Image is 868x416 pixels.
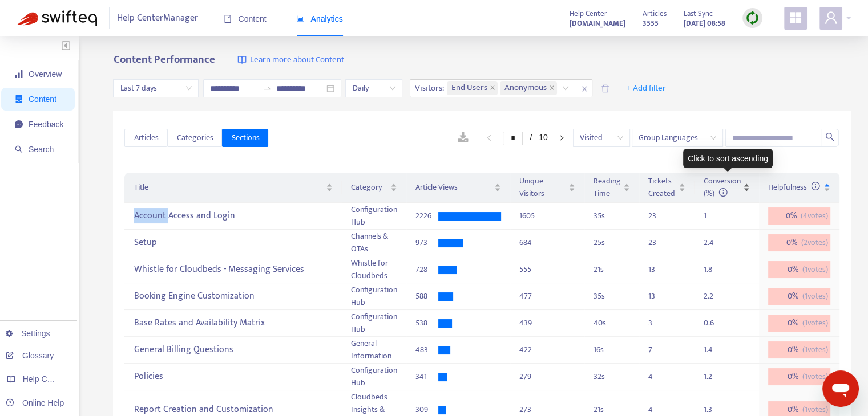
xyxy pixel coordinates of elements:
div: 3 [648,317,671,329]
span: right [558,134,565,141]
div: 0 % [768,341,830,358]
span: Visited [580,129,623,146]
button: + Add filter [618,79,675,97]
span: container [15,95,23,103]
span: End Users [447,81,498,95]
span: ( 4 votes) [801,210,828,222]
button: Categories [167,129,222,147]
div: 32 s [594,370,630,383]
b: Content Performance [113,51,215,68]
span: ( 1 votes) [802,344,828,356]
span: Article Views [415,181,492,194]
div: 2226 [415,210,438,222]
span: Helpfulness [768,181,820,194]
th: Title [124,173,341,203]
div: 0 % [768,261,830,278]
div: 483 [415,344,438,356]
div: 0.6 [704,317,726,329]
span: Anonymous [504,81,547,95]
span: area-chart [296,15,304,23]
td: Channels & OTAs [342,230,406,256]
div: 23 [648,210,671,222]
span: to [263,84,272,93]
span: Conversion (%) [704,174,741,200]
div: 538 [415,317,438,329]
strong: 3555 [643,17,659,30]
div: Policies [134,368,332,386]
span: Feedback [29,120,63,129]
div: 21 s [594,263,630,276]
th: Category [342,173,406,203]
div: 588 [415,290,438,303]
div: 684 [519,236,575,249]
div: 40 s [594,317,630,329]
div: 13 [648,290,671,303]
div: 273 [519,403,575,416]
span: ( 1 votes) [802,317,828,329]
td: Configuration Hub [342,283,406,310]
div: 35 s [594,210,630,222]
a: Online Help [6,398,64,407]
td: General Information [342,337,406,364]
td: Configuration Hub [342,203,406,230]
div: Base Rates and Availability Matrix [134,314,332,333]
span: Sections [231,132,259,144]
span: message [15,120,23,128]
div: 0 % [768,207,830,225]
div: Setup [134,234,332,252]
span: Help Centers [23,374,70,384]
span: ( 1 votes) [802,290,828,303]
span: ( 1 votes) [802,403,828,416]
button: left [480,131,498,145]
a: Glossary [6,351,54,360]
div: 1.3 [704,403,726,416]
div: 0 % [768,234,830,251]
span: Daily [352,80,395,97]
td: Configuration Hub [342,310,406,337]
div: 13 [648,263,671,276]
div: Booking Engine Customization [134,287,332,306]
span: ( 2 votes) [801,236,828,249]
span: Articles [134,132,158,144]
span: + Add filter [627,81,666,95]
th: Tickets Created [639,173,695,203]
img: image-link [237,55,247,64]
button: right [552,131,571,145]
div: 422 [519,344,575,356]
span: user [824,11,838,25]
img: sync.dc5367851b00ba804db3.png [745,11,760,25]
th: Reading Time [584,173,639,203]
li: Previous Page [480,131,498,145]
span: search [15,145,23,153]
span: swap-right [263,84,272,93]
span: left [486,134,492,141]
span: Unique Visitors [519,175,566,200]
span: Anonymous [500,81,557,95]
img: Swifteq [17,10,97,26]
span: Visitors : [410,80,446,97]
span: close [577,82,592,96]
button: Sections [222,129,268,147]
div: 16 s [594,344,630,356]
div: 4 [648,403,671,416]
span: / [530,133,532,142]
strong: [DOMAIN_NAME] [570,17,625,30]
span: Group Languages [639,129,716,146]
span: Title [134,181,323,194]
li: 1/10 [503,131,547,145]
span: Help Center [570,7,607,20]
span: Content [29,95,56,104]
span: Category [351,181,388,194]
div: 25 s [594,236,630,249]
span: close [490,85,495,92]
span: End Users [451,81,487,95]
span: ( 1 votes) [802,370,828,383]
div: 1.8 [704,263,726,276]
span: ( 1 votes) [802,263,828,276]
span: Search [29,145,54,154]
strong: [DATE] 08:58 [684,17,725,30]
td: Whistle for Cloudbeds [342,256,406,283]
span: search [825,132,834,141]
div: Click to sort ascending [683,149,773,168]
span: Tickets Created [648,175,676,200]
